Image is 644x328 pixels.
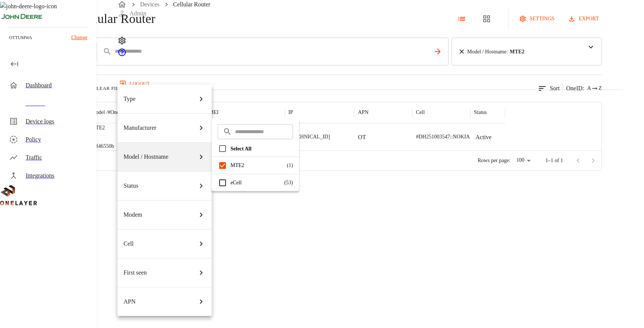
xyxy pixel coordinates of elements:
[124,297,136,306] p: APN
[287,161,293,169] p: ( 1 )
[118,85,212,316] ul: add filter
[124,268,147,277] p: First seen
[124,152,168,161] p: Model / Hostname
[124,239,134,248] p: Cell
[124,123,156,132] p: Manufacturer
[124,181,138,190] p: Status
[230,145,293,153] p: Select All
[230,161,283,169] p: MTE2
[124,210,142,219] p: Modem
[284,179,293,187] p: ( 53 )
[230,179,281,187] p: eCell
[124,94,136,103] p: Type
